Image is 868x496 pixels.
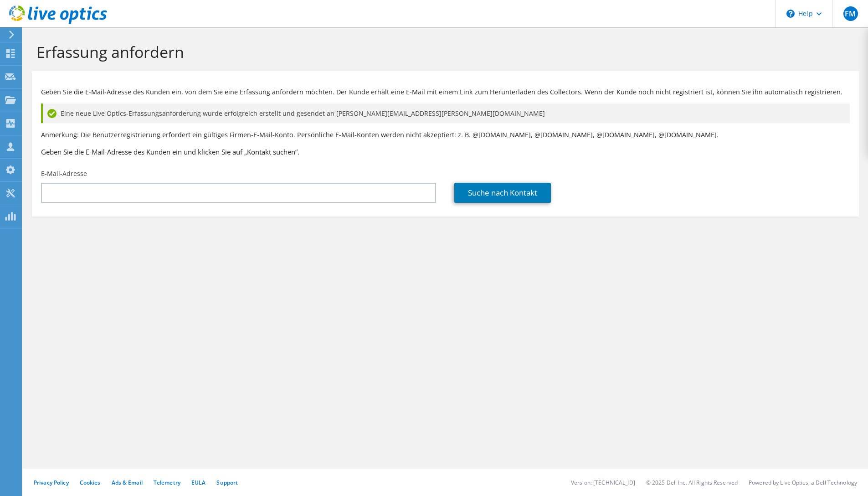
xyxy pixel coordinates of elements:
label: E-Mail-Adresse [41,169,87,178]
h1: Erfassung anfordern [36,42,850,62]
a: Telemetry [154,479,180,486]
a: Support [216,479,238,486]
li: Version: [TECHNICAL_ID] [571,479,635,486]
a: Ads & Email [112,479,143,486]
svg: \n [786,10,795,18]
p: Geben Sie die E-Mail-Adresse des Kunden ein, von dem Sie eine Erfassung anfordern möchten. Der Ku... [41,87,850,97]
span: FM [843,6,858,21]
li: © 2025 Dell Inc. All Rights Reserved [646,479,738,486]
a: EULA [191,479,205,486]
p: Anmerkung: Die Benutzerregistrierung erfordert ein gültiges Firmen-E-Mail-Konto. Persönliche E-Ma... [41,130,850,140]
h3: Geben Sie die E-Mail-Adresse des Kunden ein und klicken Sie auf „Kontakt suchen“. [41,147,850,157]
span: Eine neue Live Optics-Erfassungsanforderung wurde erfolgreich erstellt und gesendet an [PERSON_NA... [61,108,545,119]
a: Cookies [80,479,101,486]
a: Privacy Policy [34,479,69,486]
li: Powered by Live Optics, a Dell Technology [749,479,857,486]
a: Suche nach Kontakt [454,183,551,203]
